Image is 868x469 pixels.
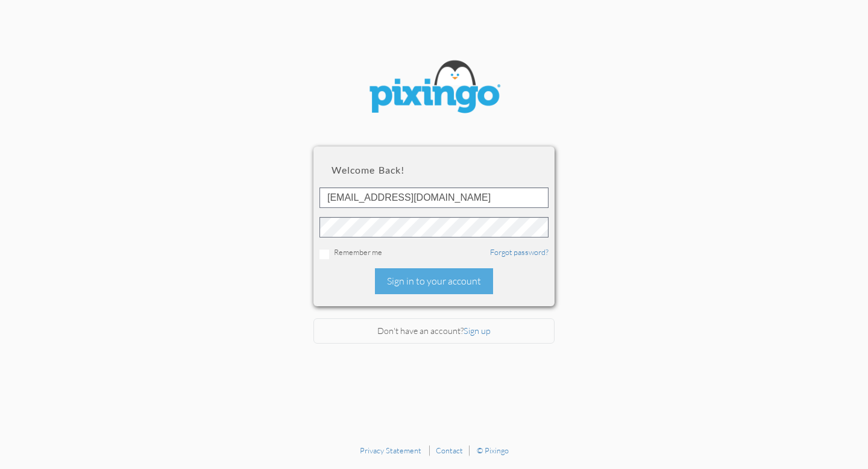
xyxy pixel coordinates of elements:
[362,54,506,122] img: pixingo logo
[477,445,509,455] a: © Pixingo
[313,318,555,344] div: Don't have an account?
[360,445,421,455] a: Privacy Statement
[375,268,493,294] div: Sign in to your account
[464,326,491,336] a: Sign up
[490,247,549,257] a: Forgot password?
[332,165,536,175] h2: Welcome back!
[436,445,463,455] a: Contact
[319,187,549,208] input: ID or Email
[319,247,549,259] div: Remember me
